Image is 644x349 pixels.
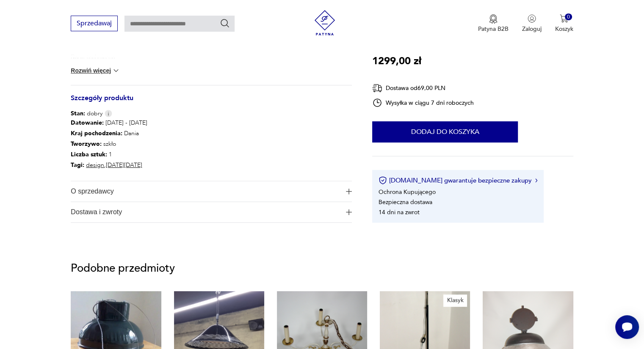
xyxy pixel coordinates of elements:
p: , [71,160,147,171]
div: Dostawa od 69,00 PLN [372,83,474,93]
div: Wysyłka w ciągu 7 dni roboczych [372,98,474,108]
a: design [86,161,104,169]
img: Ikona dostawy [372,83,382,93]
img: Ikona strzałki w prawo [535,178,538,183]
p: Dane techniczne wysokość: 30 cm szerokość: 36 cm głębokość: 36 cm [71,53,352,112]
p: szkło [71,139,147,150]
a: [DATE][DATE] [106,161,142,169]
button: Patyna B2B [478,14,509,33]
p: 1 [71,150,147,160]
p: Podobne przedmioty [71,263,573,273]
p: Zaloguj [522,25,542,33]
li: Bezpieczna dostawa [379,198,432,206]
b: Kraj pochodzenia : [71,129,122,137]
img: chevron down [112,66,120,75]
button: Zaloguj [522,14,542,33]
button: Sprzedawaj [71,16,118,31]
img: Ikona medalu [489,14,498,24]
div: 0 [565,14,572,21]
img: Ikona plusa [346,209,352,215]
b: Stan: [71,109,85,117]
iframe: Smartsupp widget button [615,315,639,339]
button: 0Koszyk [555,14,573,33]
img: Ikona certyfikatu [379,176,387,185]
img: Ikona plusa [346,188,352,194]
p: 1299,00 zł [372,53,421,69]
img: Patyna - sklep z meblami i dekoracjami vintage [312,10,337,35]
p: Koszyk [555,25,573,33]
span: dobry [71,109,102,118]
p: Patyna B2B [478,25,509,33]
img: Ikonka użytkownika [528,14,536,23]
a: Ikona medaluPatyna B2B [478,14,509,33]
img: Info icon [105,110,112,117]
button: Dodaj do koszyka [372,121,518,142]
button: Szukaj [220,18,230,28]
button: Ikona plusaDostawa i zwroty [71,202,352,222]
span: Dostawa i zwroty [71,202,340,222]
p: [DATE] - [DATE] [71,118,147,128]
h3: Szczegóły produktu [71,95,352,109]
a: Sprzedawaj [71,21,118,27]
span: O sprzedawcy [71,181,340,202]
button: Rozwiń więcej [71,66,120,75]
p: Dania [71,128,147,139]
img: Ikona koszyka [560,14,568,23]
b: Liczba sztuk: [71,150,107,158]
li: 14 dni na zwrot [379,208,420,216]
button: [DOMAIN_NAME] gwarantuje bezpieczne zakupy [379,176,537,185]
b: Datowanie : [71,119,104,127]
b: Tworzywo : [71,140,102,148]
li: Ochrona Kupującego [379,188,436,196]
button: Ikona plusaO sprzedawcy [71,181,352,202]
b: Tagi: [71,161,84,169]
